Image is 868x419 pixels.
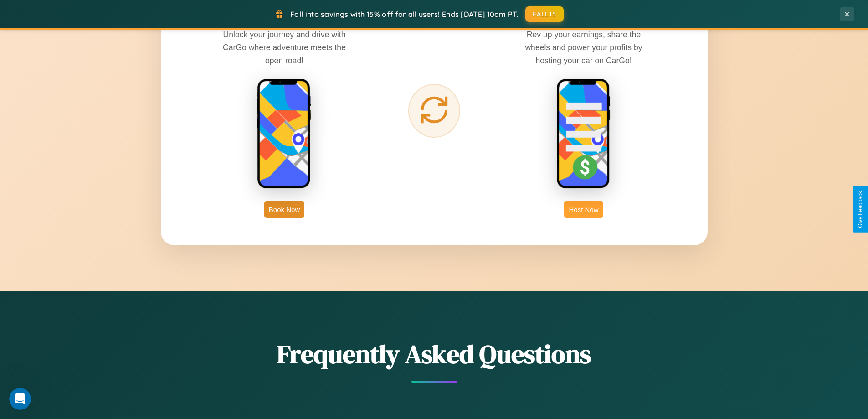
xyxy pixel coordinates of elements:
img: host phone [556,78,611,190]
div: Give Feedback [857,191,863,228]
iframe: Intercom live chat [9,388,31,410]
button: Book Now [264,201,304,218]
button: Host Now [564,201,603,218]
p: Rev up your earnings, share the wheels and power your profits by hosting your car on CarGo! [515,28,652,67]
button: FALL15 [525,6,564,22]
h2: Frequently Asked Questions [161,336,708,372]
img: rent phone [257,78,312,190]
span: Fall into savings with 15% off for all users! Ends [DATE] 10am PT. [290,10,519,19]
p: Unlock your journey and drive with CarGo where adventure meets the open road! [216,28,353,67]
